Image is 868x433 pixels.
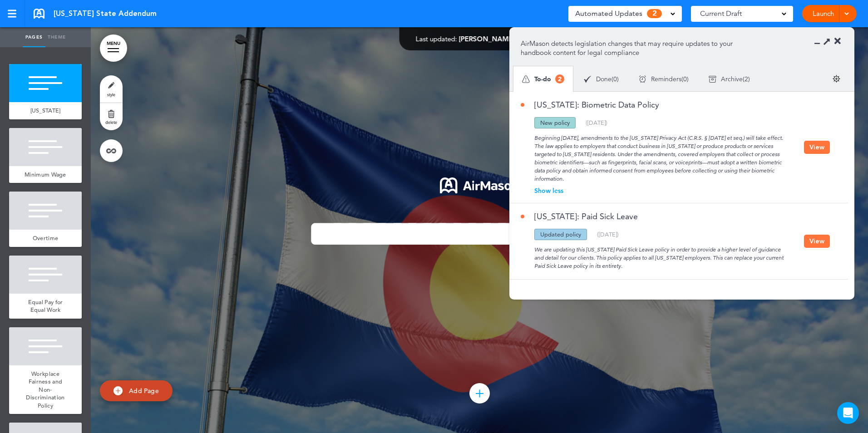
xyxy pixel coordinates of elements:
[100,34,127,62] a: MENU
[629,67,699,91] div: ( )
[599,231,617,238] span: [DATE]
[597,231,619,237] div: ( )
[639,75,646,83] img: apu_icons_remind.svg
[804,141,830,154] button: View
[416,35,543,42] div: —
[440,177,519,193] img: 1722553576973-Airmason_logo_White.png
[416,34,457,43] span: Last updated:
[25,171,66,178] span: Minimum Wage
[100,103,123,130] a: delete
[100,380,173,402] a: Add Page
[574,67,629,91] div: ( )
[804,235,830,248] button: View
[113,386,123,395] img: add.svg
[26,370,64,409] span: Workplace Fairness and Non-Discrimination Policy
[555,74,564,84] span: 2
[584,75,592,83] img: apu_icons_done.svg
[9,230,82,247] a: Overtime
[534,76,551,82] span: To-do
[105,119,117,125] span: delete
[575,7,642,20] span: Automated Updates
[683,76,687,82] span: 0
[613,76,617,82] span: 0
[129,387,159,395] span: Add Page
[809,5,838,22] a: Launch
[522,75,530,83] img: apu_icons_todo.svg
[23,27,45,47] a: Pages
[521,212,638,221] a: [US_STATE]: Paid Sick Leave
[587,119,606,126] span: [DATE]
[833,75,840,83] img: settings.svg
[521,39,746,57] p: AirMason detects legislation changes that may require updates to your handbook content for legal ...
[9,166,82,183] a: Minimum Wage
[521,128,804,183] div: Beginning [DATE], amendments to the [US_STATE] Privacy Act (C.R.S. § [DATE] et seq.) will take ef...
[647,9,662,18] span: 2
[651,76,681,82] span: Reminders
[721,76,743,82] span: Archive
[837,402,859,424] div: Open Intercom Messenger
[745,76,748,82] span: 2
[700,7,742,20] span: Current Draft
[9,102,82,119] a: [US_STATE]
[521,187,804,194] div: Show less
[28,298,63,314] span: Equal Pay for Equal Work
[521,240,804,270] div: We are updating this [US_STATE] Paid Sick Leave policy in order to provide a higher level of guid...
[596,76,612,82] span: Done
[534,117,576,128] div: New policy
[534,229,587,240] div: Updated policy
[9,365,82,414] a: Workplace Fairness and Non-Discrimination Policy
[709,75,716,83] img: apu_icons_archive.svg
[9,294,82,319] a: Equal Pay for Equal Work
[699,67,760,91] div: ( )
[100,75,123,103] a: style
[459,34,515,43] span: [PERSON_NAME]
[107,92,115,97] span: style
[45,27,68,47] a: Theme
[30,107,61,114] span: [US_STATE]
[54,9,157,19] span: [US_STATE] State Addendum
[33,234,58,242] span: Overtime
[521,101,659,109] a: [US_STATE]: Biometric Data Policy
[586,120,607,126] div: ( )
